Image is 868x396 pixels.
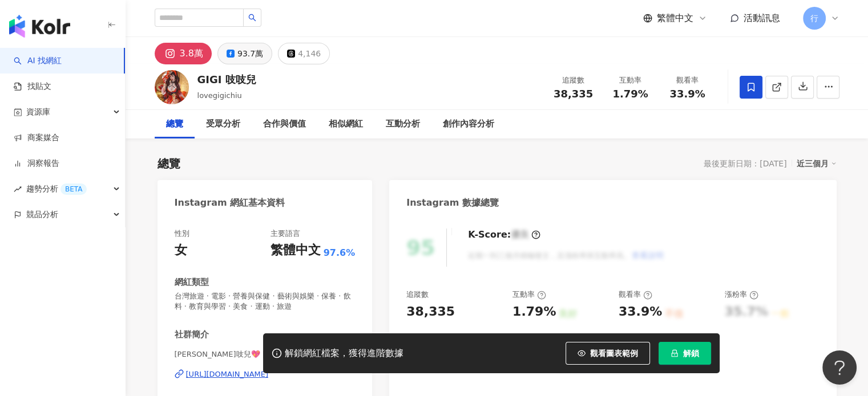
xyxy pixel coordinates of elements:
[406,303,455,321] div: 38,335
[659,342,711,365] button: 解鎖
[271,228,300,239] div: 主要語言
[237,46,263,62] div: 93.7萬
[725,289,758,300] div: 漲粉率
[9,15,70,38] img: logo
[683,349,699,358] span: 解鎖
[14,81,51,92] a: 找貼文
[324,247,356,259] span: 97.6%
[197,91,242,100] span: lovegigichiu
[175,291,356,312] span: 台灣旅遊 · 電影 · 營養與保健 · 藝術與娛樂 · 保養 · 飲料 · 教育與學習 · 美食 · 運動 · 旅遊
[26,202,58,227] span: 競品分析
[468,228,540,241] div: K-Score :
[512,289,546,300] div: 互動率
[406,289,429,300] div: 追蹤數
[248,14,256,22] span: search
[669,88,705,100] span: 33.9%
[166,117,183,131] div: 總覽
[206,117,240,131] div: 受眾分析
[744,13,780,23] span: 活動訊息
[14,158,59,169] a: 洞察報告
[155,43,212,64] button: 3.8萬
[619,303,662,321] div: 33.9%
[175,228,189,239] div: 性別
[619,289,652,300] div: 觀看率
[512,303,556,321] div: 1.79%
[217,43,272,64] button: 93.7萬
[566,342,650,365] button: 觀看圖表範例
[329,117,363,131] div: 相似網紅
[14,132,59,144] a: 商案媒合
[263,117,306,131] div: 合作與價值
[175,197,285,209] div: Instagram 網紅基本資料
[386,117,420,131] div: 互動分析
[554,88,593,100] span: 38,335
[590,349,638,358] span: 觀看圖表範例
[612,88,648,100] span: 1.79%
[704,159,786,168] div: 最後更新日期：[DATE]
[298,46,321,62] div: 4,146
[797,156,837,171] div: 近三個月
[180,46,203,62] div: 3.8萬
[552,75,595,86] div: 追蹤數
[278,43,330,64] button: 4,146
[14,185,22,193] span: rise
[60,183,87,195] div: BETA
[186,369,269,379] div: [URL][DOMAIN_NAME]
[14,55,62,67] a: searchAI 找網紅
[443,117,494,131] div: 創作內容分析
[406,197,499,209] div: Instagram 數據總覽
[271,242,321,259] div: 繁體中文
[810,12,818,25] span: 行
[26,99,50,125] span: 資源庫
[175,369,356,379] a: [URL][DOMAIN_NAME]
[657,12,693,25] span: 繁體中文
[666,75,709,86] div: 觀看率
[197,72,256,87] div: GIGI 吱吱兒
[155,70,189,104] img: KOL Avatar
[609,75,652,86] div: 互動率
[175,276,209,288] div: 網紅類型
[175,242,187,259] div: 女
[158,156,180,172] div: 總覽
[175,329,209,341] div: 社群簡介
[26,176,87,202] span: 趨勢分析
[285,348,403,360] div: 解鎖網紅檔案，獲得進階數據
[671,349,679,357] span: lock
